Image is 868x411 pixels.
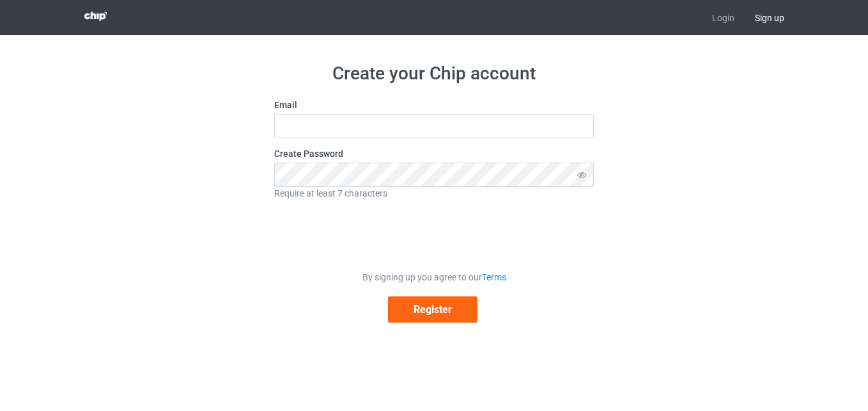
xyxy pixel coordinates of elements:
div: Require at least 7 characters [274,187,594,200]
button: Register [388,296,477,323]
h1: Create your Chip account [274,62,594,85]
img: 3d383065fc803cdd16c62507c020ddf8.png [84,12,107,21]
label: Create Password [274,147,594,160]
div: By signing up you agree to our [274,271,594,284]
iframe: reCAPTCHA [337,209,531,259]
label: Email [274,99,594,111]
a: Terms [482,272,506,282]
